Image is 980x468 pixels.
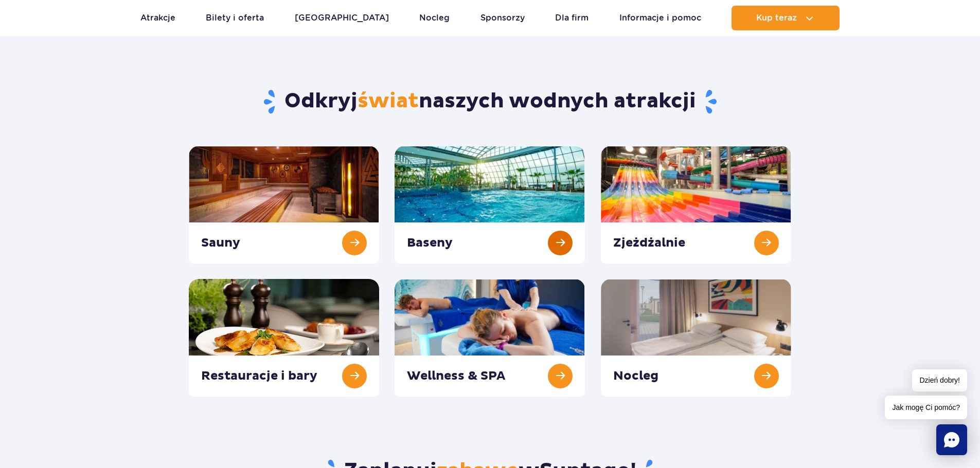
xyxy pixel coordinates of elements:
a: Informacje i pomoc [619,6,701,30]
a: Atrakcje [140,6,175,30]
span: Dzień dobry! [912,369,967,391]
a: Dla firm [555,6,589,30]
a: [GEOGRAPHIC_DATA] [295,6,389,30]
a: Nocleg [419,6,450,30]
span: świat [358,88,419,114]
span: Jak mogę Ci pomóc? [885,396,967,419]
a: Bilety i oferta [206,6,264,30]
h1: Odkryj naszych wodnych atrakcji [189,88,791,115]
div: Chat [936,424,967,455]
span: Kup teraz [756,13,797,23]
button: Kup teraz [732,6,840,30]
a: Sponsorzy [480,6,525,30]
